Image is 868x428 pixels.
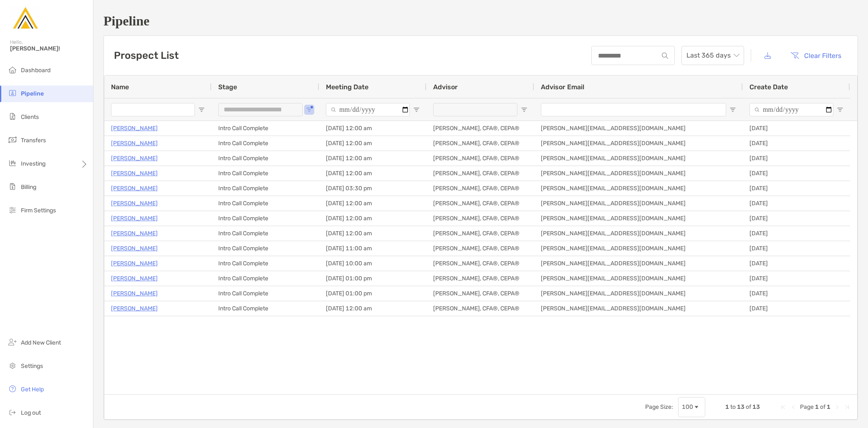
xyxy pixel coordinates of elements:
div: Intro Call Complete [212,166,319,181]
span: Transfers [21,137,46,144]
div: [DATE] [743,181,850,196]
input: Create Date Filter Input [749,103,833,116]
button: Open Filter Menu [198,106,205,113]
div: [PERSON_NAME][EMAIL_ADDRESS][DOMAIN_NAME] [534,211,743,226]
a: [PERSON_NAME] [111,288,158,299]
span: Get Help [21,386,44,393]
div: [DATE] [743,256,850,271]
span: Billing [21,184,36,191]
div: [DATE] [743,136,850,151]
img: get-help icon [8,384,18,394]
span: Name [111,83,129,91]
div: [PERSON_NAME], CFA®, CEPA® [426,211,534,226]
a: [PERSON_NAME] [111,243,158,254]
input: Name Filter Input [111,103,195,116]
div: [DATE] 12:00 am [319,196,426,211]
div: [DATE] 12:00 am [319,121,426,136]
img: clients icon [8,111,18,121]
div: [PERSON_NAME], CFA®, CEPA® [426,271,534,286]
span: [PERSON_NAME]! [10,45,88,52]
div: 100 [682,403,693,410]
img: pipeline icon [8,88,18,98]
span: 1 [815,403,819,410]
div: Last Page [844,404,850,410]
div: [PERSON_NAME], CFA®, CEPA® [426,241,534,256]
img: input icon [662,53,668,59]
a: [PERSON_NAME] [111,273,158,284]
span: 1 [827,403,830,410]
div: [DATE] [743,286,850,301]
div: Intro Call Complete [212,256,319,271]
div: First Page [780,404,787,410]
img: logout icon [8,407,18,417]
span: Add New Client [21,339,61,346]
span: Page [800,403,814,410]
button: Open Filter Menu [837,106,843,113]
div: [PERSON_NAME][EMAIL_ADDRESS][DOMAIN_NAME] [534,286,743,301]
a: [PERSON_NAME] [111,258,158,269]
a: [PERSON_NAME] [111,138,158,149]
img: billing icon [8,181,18,191]
span: Create Date [749,83,788,91]
h3: Prospect List [114,50,179,61]
span: Investing [21,160,45,167]
div: Previous Page [790,404,797,410]
div: Page Size [678,397,705,417]
span: 13 [737,403,744,410]
p: [PERSON_NAME] [111,183,158,194]
div: Intro Call Complete [212,286,319,301]
div: [PERSON_NAME][EMAIL_ADDRESS][DOMAIN_NAME] [534,241,743,256]
img: Zoe Logo [10,3,40,33]
div: [PERSON_NAME][EMAIL_ADDRESS][DOMAIN_NAME] [534,271,743,286]
p: [PERSON_NAME] [111,168,158,179]
div: [PERSON_NAME], CFA®, CEPA® [426,151,534,166]
img: add_new_client icon [8,337,18,347]
span: 13 [752,403,760,410]
div: [DATE] [743,241,850,256]
div: [PERSON_NAME], CFA®, CEPA® [426,166,534,181]
input: Advisor Email Filter Input [541,103,726,116]
div: [DATE] 12:00 am [319,301,426,316]
div: [PERSON_NAME][EMAIL_ADDRESS][DOMAIN_NAME] [534,301,743,316]
a: [PERSON_NAME] [111,123,158,133]
div: [PERSON_NAME], CFA®, CEPA® [426,196,534,211]
p: [PERSON_NAME] [111,198,158,209]
span: Firm Settings [21,207,56,214]
div: [PERSON_NAME][EMAIL_ADDRESS][DOMAIN_NAME] [534,226,743,241]
div: [DATE] 12:00 am [319,226,426,241]
span: to [730,403,736,410]
div: [DATE] 11:00 am [319,241,426,256]
span: of [746,403,751,410]
span: Clients [21,113,39,121]
div: [DATE] 03:30 pm [319,181,426,196]
div: [DATE] 01:00 pm [319,271,426,286]
div: [PERSON_NAME], CFA®, CEPA® [426,286,534,301]
div: Intro Call Complete [212,211,319,226]
img: dashboard icon [8,65,18,75]
div: [PERSON_NAME][EMAIL_ADDRESS][DOMAIN_NAME] [534,181,743,196]
a: [PERSON_NAME] [111,303,158,314]
a: [PERSON_NAME] [111,228,158,239]
a: [PERSON_NAME] [111,153,158,164]
span: Advisor Email [541,83,584,91]
div: [DATE] 12:00 am [319,151,426,166]
div: Intro Call Complete [212,196,319,211]
div: [DATE] [743,196,850,211]
div: [PERSON_NAME], CFA®, CEPA® [426,181,534,196]
span: of [820,403,825,410]
div: [PERSON_NAME][EMAIL_ADDRESS][DOMAIN_NAME] [534,151,743,166]
div: [PERSON_NAME][EMAIL_ADDRESS][DOMAIN_NAME] [534,166,743,181]
span: Settings [21,363,43,370]
span: Log out [21,409,41,416]
div: [DATE] 12:00 am [319,211,426,226]
div: [PERSON_NAME], CFA®, CEPA® [426,301,534,316]
div: [DATE] [743,151,850,166]
div: [DATE] [743,166,850,181]
div: Intro Call Complete [212,136,319,151]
